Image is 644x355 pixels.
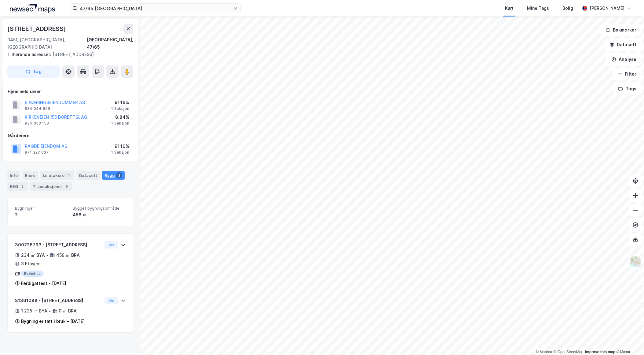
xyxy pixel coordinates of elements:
div: 3 Etasjer [21,260,40,267]
button: Datasett [604,39,642,51]
div: Ferdigattest - [DATE] [21,280,66,287]
div: Hjemmelshaver [8,88,133,95]
div: Transaksjoner [30,182,72,191]
button: Tag [7,65,60,78]
a: Improve this map [585,350,615,354]
div: 300726793 - [STREET_ADDRESS] [15,241,102,248]
div: [STREET_ADDRESS] [7,51,128,58]
div: 91.16% [111,99,129,106]
div: 974 227 037 [25,150,49,155]
div: [PERSON_NAME] [590,5,624,12]
div: 1 Seksjon [111,150,129,155]
div: Bygg [102,171,125,180]
div: Leietakere [40,171,74,180]
a: OpenStreetMap [554,350,584,354]
img: Z [630,256,641,267]
div: Datasett [77,171,100,180]
img: logo.a4113a55bc3d86da70a041830d287a7e.svg [10,4,55,13]
span: Tilhørende adresser: [7,52,53,57]
span: Bygninger [15,206,68,211]
button: Vis [104,241,118,248]
button: Tags [613,83,642,95]
div: Info [7,171,20,180]
div: ESG [7,182,28,191]
div: 1 Seksjon [111,121,129,126]
button: Analyse [606,53,642,65]
div: 1 [66,172,72,178]
div: Bolig [562,5,573,12]
div: 456 ㎡ BRA [56,252,80,259]
div: 234 ㎡ BYA [21,252,45,259]
div: 1 235 ㎡ BYA [21,307,47,315]
input: Søk på adresse, matrikkel, gårdeiere, leietakere eller personer [77,4,233,13]
div: • [49,308,51,313]
button: Filter [612,68,642,80]
div: Kontrollprogram for chat [613,326,644,355]
div: [GEOGRAPHIC_DATA], 47/65 [87,36,133,51]
div: 8 [64,183,70,189]
button: Bokmerker [600,24,642,36]
span: Bygget bygningsområde [73,206,126,211]
div: Kart [505,5,514,12]
div: Gårdeiere [8,132,133,139]
div: 0 ㎡ BRA [59,307,77,315]
div: Eiere [23,171,38,180]
div: [STREET_ADDRESS] [7,24,67,34]
div: 81361088 - [STREET_ADDRESS] [15,297,102,304]
div: 0451, [GEOGRAPHIC_DATA], [GEOGRAPHIC_DATA] [7,36,87,51]
div: 934 044 959 [25,106,50,111]
div: 2 [19,183,25,189]
div: Bygning er tatt i bruk - [DATE] [21,318,85,325]
button: Vis [104,297,118,304]
a: Mapbox [536,350,553,354]
div: 2 [116,172,122,178]
div: 91.16% [111,143,129,150]
div: • [46,253,49,258]
iframe: Chat Widget [613,326,644,355]
div: 1 Seksjon [111,106,129,111]
div: 934 353 153 [25,121,49,126]
div: 2 [15,211,68,219]
div: 8.84% [111,114,129,121]
div: Mine Tags [527,5,549,12]
div: 456 ㎡ [73,211,126,219]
